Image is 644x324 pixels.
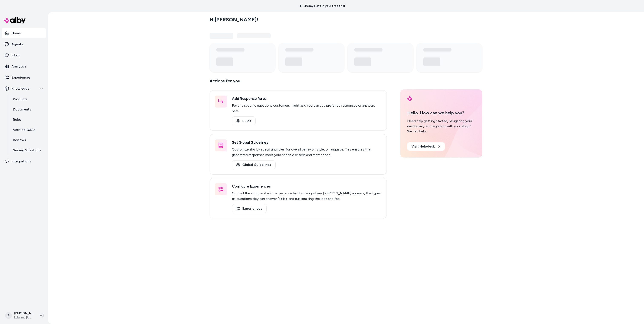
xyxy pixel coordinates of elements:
[13,117,22,122] p: Rules
[11,42,23,47] p: Agents
[11,53,20,58] p: Inbox
[2,83,46,94] button: Knowledge
[11,64,26,69] p: Analytics
[14,315,33,320] span: Lulu and [US_STATE]
[9,135,46,145] a: Reviews
[232,103,381,114] p: For any specific questions customers might ask, you can add preferred responses or answers here.
[11,31,21,36] p: Home
[9,125,46,135] a: Verified Q&As
[13,97,27,102] p: Products
[297,4,347,8] p: 46 days left in your free trial
[9,145,46,155] a: Survey Questions
[9,104,46,115] a: Documents
[407,96,412,101] img: alby Logo
[3,309,37,322] button: A[PERSON_NAME]Lulu and [US_STATE]
[2,72,46,83] a: Experiences
[9,94,46,104] a: Products
[2,28,46,38] a: Home
[2,50,46,60] a: Inbox
[13,127,35,132] p: Verified Q&As
[232,147,381,158] p: Customize alby by specifying rules for overall behavior, style, or language. This ensures that ge...
[407,110,475,116] p: Hello. How can we help you?
[11,75,30,80] p: Experiences
[232,183,381,189] h3: Configure Experiences
[210,77,387,88] p: Actions for you
[11,86,29,91] p: Knowledge
[11,159,31,164] p: Integrations
[232,139,381,145] h3: Set Global Guidelines
[2,61,46,72] a: Analytics
[210,16,258,23] h2: Hi [PERSON_NAME] !
[9,115,46,125] a: Rules
[13,148,41,153] p: Survey Questions
[407,119,475,134] div: Need help getting started, navigating your dashboard, or integrating with your shop? We can help.
[2,39,46,49] a: Agents
[232,96,381,102] h3: Add Response Rules
[232,191,381,202] p: Control the shopper-facing experience by choosing where [PERSON_NAME] appears, the types of quest...
[232,116,256,125] a: Rules
[13,107,31,112] p: Documents
[2,156,46,166] a: Integrations
[232,160,276,169] a: Global Guidelines
[5,312,12,319] span: A
[13,138,26,143] p: Reviews
[14,311,33,315] p: [PERSON_NAME]
[232,204,267,213] a: Experiences
[4,17,26,23] img: alby Logo
[407,142,445,151] a: Visit Helpdesk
